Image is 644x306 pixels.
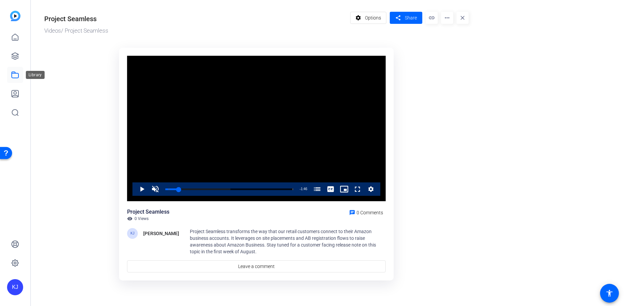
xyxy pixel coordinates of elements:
mat-icon: accessibility [605,289,613,297]
span: 1:46 [301,187,307,191]
mat-icon: link [426,12,438,24]
span: Project Seamless transforms the way that our retail customers connect to their Amazon business ac... [190,229,376,254]
mat-icon: close [457,12,469,24]
span: - [300,187,301,191]
button: Chapters [311,182,324,196]
button: Play [135,182,149,196]
mat-icon: settings [354,11,363,24]
span: 0 Views [135,216,149,221]
mat-icon: more_horiz [441,12,453,24]
mat-icon: visibility [127,216,132,221]
div: Project Seamless [127,208,169,216]
mat-icon: share [394,13,402,23]
img: blue-gradient.svg [10,11,20,21]
a: 0 Comments [346,208,386,216]
button: Unmute [149,182,162,196]
div: / Project Seamless [44,27,347,35]
div: Project Seamless [44,14,97,24]
div: Library [26,71,45,79]
a: Videos [44,27,61,34]
div: Video Player [127,56,386,202]
a: Leave a comment [127,260,386,272]
button: Picture-in-Picture [337,182,351,196]
div: [PERSON_NAME] [143,229,179,237]
span: Options [365,11,381,24]
button: Captions [324,182,337,196]
mat-icon: chat [349,210,355,216]
div: KJ [7,279,23,295]
span: Leave a comment [238,263,275,270]
div: Progress Bar [165,188,293,190]
span: Share [405,14,417,21]
span: 0 Comments [357,210,383,215]
div: KJ [127,228,138,239]
button: Share [390,12,422,24]
button: Options [350,12,387,24]
button: Fullscreen [351,182,364,196]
